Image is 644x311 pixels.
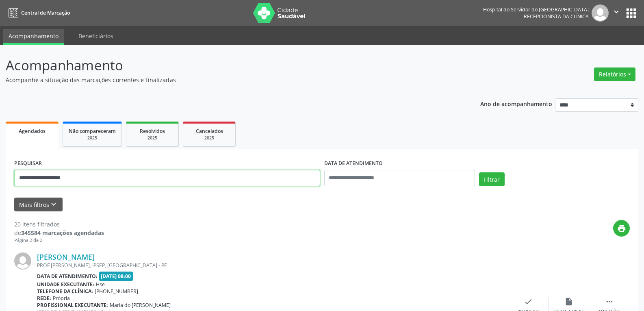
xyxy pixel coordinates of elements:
div: Página 2 de 2 [14,237,104,244]
i: insert_drive_file [564,297,573,306]
div: 2025 [69,135,116,141]
label: DATA DE ATENDIMENTO [324,157,383,170]
span: Agendados [19,128,46,135]
span: Resolvidos [140,128,165,135]
i:  [605,297,614,306]
label: PESQUISAR [14,157,42,170]
button: print [613,220,630,237]
div: Hospital do Servidor do [GEOGRAPHIC_DATA] [483,6,589,13]
div: de [14,228,104,237]
i:  [612,7,621,16]
span: Recepcionista da clínica [524,13,589,20]
i: print [617,224,626,233]
a: Beneficiários [73,29,119,43]
div: 2025 [189,135,230,141]
img: img [14,252,31,270]
div: PROF [PERSON_NAME], IPSEP, [GEOGRAPHIC_DATA] - PE [37,262,508,269]
b: Telefone da clínica: [37,288,93,295]
span: Própria [53,295,70,302]
strong: 345584 marcações agendadas [21,229,104,237]
span: Cancelados [196,128,223,135]
b: Unidade executante: [37,281,94,288]
div: 20 itens filtrados [14,220,104,228]
b: Profissional executante: [37,302,108,309]
button:  [609,4,624,22]
img: img [592,4,609,22]
button: Mais filtroskeyboard_arrow_down [14,198,63,212]
span: Não compareceram [69,128,116,135]
a: [PERSON_NAME] [37,252,95,261]
span: [PHONE_NUMBER] [95,288,138,295]
span: Central de Marcação [21,9,70,16]
button: apps [624,6,638,20]
a: Acompanhamento [3,29,64,45]
button: Relatórios [594,67,635,81]
span: Hse [96,281,105,288]
span: Maria do [PERSON_NAME] [110,302,171,309]
p: Acompanhamento [6,55,449,76]
p: Ano de acompanhamento [480,98,552,109]
a: Central de Marcação [6,6,70,20]
button: Filtrar [479,172,505,186]
span: [DATE] 08:00 [99,272,133,281]
b: Data de atendimento: [37,273,98,280]
p: Acompanhe a situação das marcações correntes e finalizadas [6,76,449,84]
i: keyboard_arrow_down [49,200,58,209]
div: 2025 [132,135,173,141]
i: check [524,297,533,306]
b: Rede: [37,295,51,302]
